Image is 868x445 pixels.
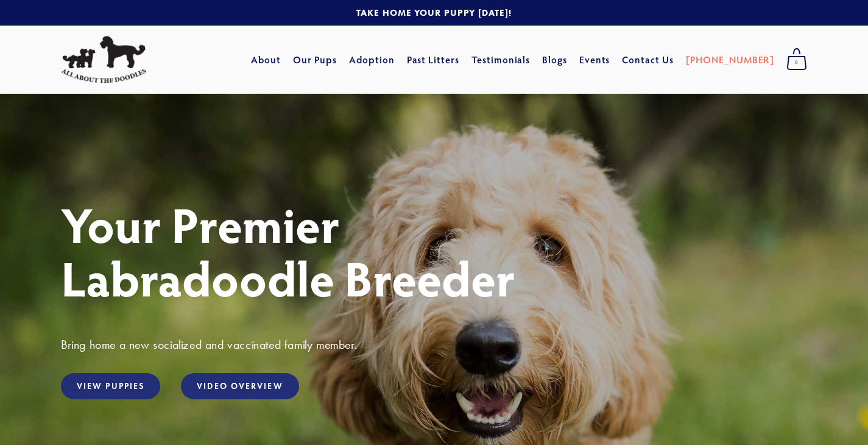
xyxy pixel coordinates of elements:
a: Our Pups [293,49,337,71]
a: Video Overview [181,373,298,399]
a: Adoption [349,49,395,71]
a: Events [579,49,610,71]
h3: Bring home a new socialized and vaccinated family member. [61,337,807,352]
img: All About The Doodles [61,36,146,83]
a: View Puppies [61,373,160,399]
a: Past Litters [407,53,460,66]
a: Testimonials [471,49,531,71]
a: 0 items in cart [780,44,813,75]
a: Contact Us [622,49,674,71]
span: 0 [786,55,807,71]
a: [PHONE_NUMBER] [686,49,774,71]
a: Blogs [542,49,567,71]
a: About [251,49,281,71]
h1: Your Premier Labradoodle Breeder [61,197,807,304]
